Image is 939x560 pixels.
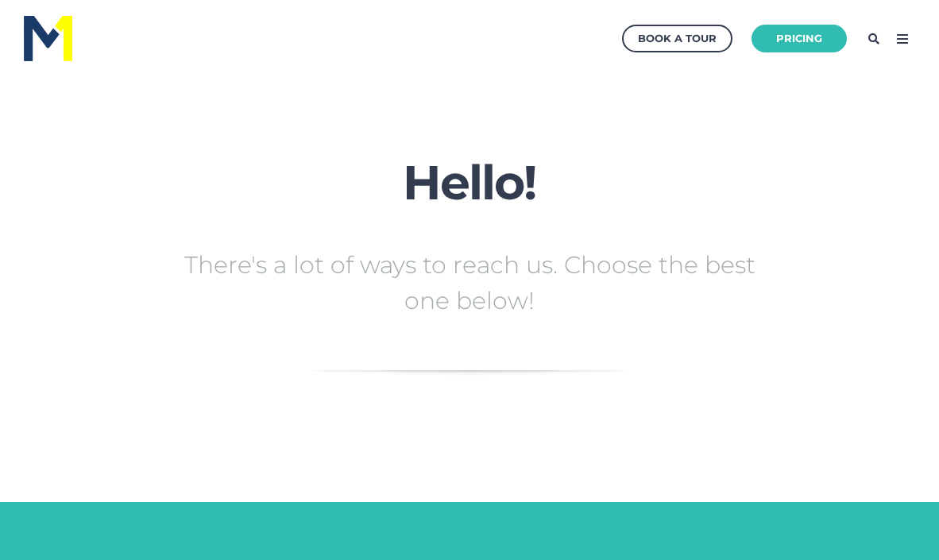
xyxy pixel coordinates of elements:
a: Pricing [752,25,847,52]
p: There's a lot of ways to reach us. Choose the best one below! [176,247,763,319]
div: Book a Tour [638,29,717,48]
a: Book a Tour [622,25,732,52]
h2: Hello! [176,156,763,209]
img: M1 Logo - Blue Letters - for Light Backgrounds [24,16,72,61]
